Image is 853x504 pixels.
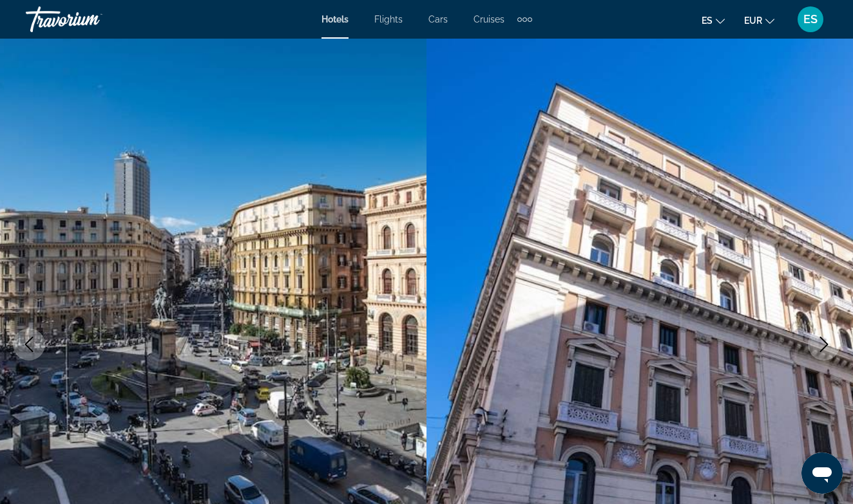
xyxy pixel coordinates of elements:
a: Flights [374,14,403,24]
a: Cruises [474,14,504,24]
button: Previous image [13,328,45,360]
a: Travorium [26,3,155,36]
iframe: Botón para iniciar la ventana de mensajería [801,453,843,494]
span: EUR [744,15,762,26]
span: es [702,15,713,26]
a: Cars [428,14,448,24]
button: Extra navigation items [517,9,532,30]
a: Hotels [321,14,349,24]
span: ES [803,13,818,26]
button: Next image [808,328,840,360]
button: Change currency [744,11,774,30]
button: User Menu [794,6,827,33]
button: Change language [702,11,725,30]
